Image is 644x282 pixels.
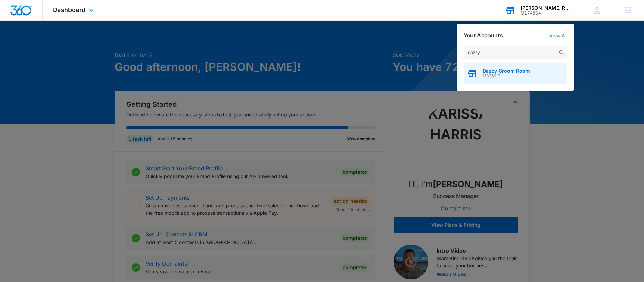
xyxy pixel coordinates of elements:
[521,11,571,16] div: account id
[464,63,567,84] button: Dazzy Groom RoomM336613
[483,74,530,78] span: M336613
[483,68,530,74] span: Dazzy Groom Room
[521,5,571,11] div: account name
[464,46,567,59] input: Search Accounts
[464,32,503,39] h2: Your Accounts
[549,32,567,38] a: View All
[53,6,85,13] span: Dashboard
